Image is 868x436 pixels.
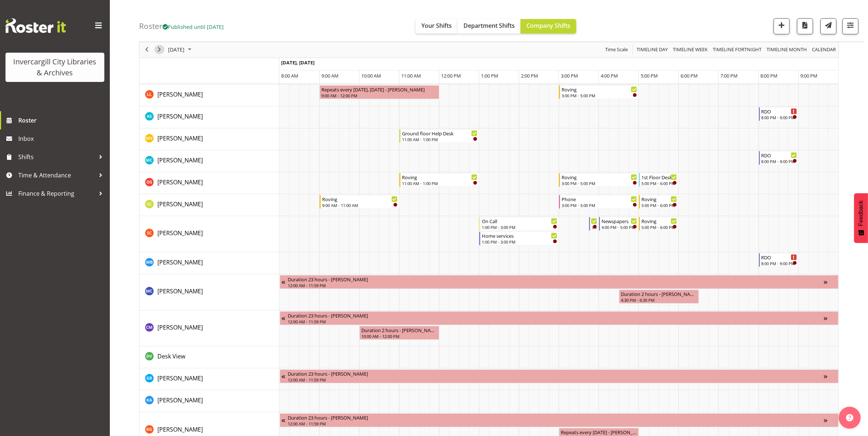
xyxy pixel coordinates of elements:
span: [PERSON_NAME] [157,112,203,120]
span: Department Shifts [463,22,515,30]
span: Shifts [18,151,95,162]
td: Samuel Carter resource [139,194,279,216]
button: Department Shifts [458,19,521,34]
span: Feedback [858,200,864,226]
span: [DATE], [DATE] [281,59,314,66]
span: [PERSON_NAME] [157,229,203,237]
a: [PERSON_NAME] [157,374,203,383]
div: Duration 23 hours - [PERSON_NAME] [288,275,824,283]
div: Ground floor Help Desk [402,129,477,137]
div: 12:00 AM - 11:59 PM [288,421,824,426]
span: 7:00 PM [720,72,738,79]
button: Download a PDF of the roster for the current day [797,18,813,34]
div: Duration 2 hours - [PERSON_NAME] [621,290,697,297]
a: [PERSON_NAME] [157,425,203,434]
div: 12:00 AM - 11:59 PM [288,319,824,324]
div: 5:00 PM - 6:00 PM [641,224,677,230]
div: Chamique Mamolo"s event - Duration 23 hours - Chamique Mamolo Begin From Friday, October 10, 2025... [280,311,839,325]
div: 3:00 PM - 5:00 PM [562,93,637,98]
span: [PERSON_NAME] [157,178,203,186]
div: Samuel Carter"s event - Roving Begin From Friday, October 10, 2025 at 5:00:00 PM GMT+13:00 Ends A... [639,195,679,209]
div: Katie Greene"s event - Duration 23 hours - Katie Greene Begin From Friday, October 10, 2025 at 12... [280,413,839,427]
td: Lynette Lockett resource [139,84,279,106]
div: 9:00 AM - 12:00 PM [321,93,437,98]
td: Aurora Catu resource [139,274,279,311]
div: Serena Casey"s event - Roving Begin From Friday, October 10, 2025 at 5:00:00 PM GMT+13:00 Ends At... [639,217,679,231]
div: 8:00 PM - 9:00 PM [761,114,797,120]
span: [DATE] [167,45,185,55]
button: Time Scale [604,45,629,55]
div: Chamique Mamolo"s event - Duration 2 hours - Chamique Mamolo Begin From Friday, October 10, 2025 ... [360,326,439,340]
div: Mandy Stenton"s event - RDO Begin From Friday, October 10, 2025 at 8:00:00 PM GMT+13:00 Ends At F... [759,107,799,121]
div: 8:00 PM - 9:00 PM [761,158,797,164]
div: Serena Casey"s event - On Call Begin From Friday, October 10, 2025 at 1:00:00 PM GMT+13:00 Ends A... [479,217,559,231]
button: Add a new shift [774,18,790,34]
span: [PERSON_NAME] [157,323,203,331]
div: previous period [141,42,153,57]
td: Olivia Stanley resource [139,172,279,194]
td: Mandy Stenton resource [139,106,279,128]
div: Invercargill City Libraries & Archives [13,56,97,78]
span: 8:00 PM [761,72,778,79]
div: October 10, 2025 [165,42,196,57]
button: Timeline Week [672,45,709,55]
div: Home services [482,232,557,239]
td: Marion van Voornveld resource [139,128,279,150]
div: Lynette Lockett"s event - Repeats every thursday, friday - Lynette Lockett Begin From Friday, Oct... [320,85,439,99]
div: 12:00 AM - 11:59 PM [288,377,824,383]
button: Next [154,45,164,55]
div: 4:00 PM - 5:00 PM [601,224,637,230]
div: Samuel Carter"s event - Phone Begin From Friday, October 10, 2025 at 3:00:00 PM GMT+13:00 Ends At... [559,195,639,209]
h4: Roster [139,22,224,30]
td: Kathy Aloniu resource [139,390,279,412]
div: Newspapers [601,217,637,225]
div: Olivia Stanley"s event - Roving Begin From Friday, October 10, 2025 at 3:00:00 PM GMT+13:00 Ends ... [559,173,639,187]
a: [PERSON_NAME] [157,134,203,143]
div: 3:45 PM - 4:00 PM [592,224,597,230]
div: Grace Roscoe-Squires"s event - Duration 23 hours - Grace Roscoe-Squires Begin From Friday, Octobe... [280,369,839,383]
div: Roving [641,195,677,203]
a: [PERSON_NAME] [157,156,203,165]
div: 4:30 PM - 6:30 PM [621,297,697,303]
div: 3:00 PM - 5:00 PM [562,180,637,186]
a: [PERSON_NAME] [157,90,203,99]
span: [PERSON_NAME] [157,258,203,266]
span: Timeline Week [672,45,708,55]
span: [PERSON_NAME] [157,396,203,404]
span: 2:00 PM [521,72,538,79]
button: October 2025 [167,45,195,55]
button: Month [811,45,837,55]
a: [PERSON_NAME] [157,396,203,405]
button: Feedback - Show survey [854,193,868,243]
span: 6:00 PM [681,72,698,79]
span: 10:00 AM [361,72,381,79]
td: Chamique Mamolo resource [139,311,279,347]
div: Roving [402,173,477,181]
td: Michelle Cunningham resource [139,150,279,172]
span: Timeline Day [636,45,668,55]
span: Time Scale [604,45,629,55]
span: [PERSON_NAME] [157,200,203,208]
div: next period [153,42,165,57]
div: 1:00 PM - 3:00 PM [482,224,557,230]
button: Send a list of all shifts for the selected filtered period to all rostered employees. [820,18,837,34]
div: Duration 23 hours - [PERSON_NAME] [288,414,824,421]
span: Finance & Reporting [18,188,95,199]
span: 9:00 AM [321,72,339,79]
span: [PERSON_NAME] [157,374,203,382]
button: Previous [142,45,152,55]
div: Phone [562,195,637,203]
span: [PERSON_NAME] [157,287,203,295]
div: 11:00 AM - 1:00 PM [402,180,477,186]
button: Timeline Day [636,45,669,55]
div: Marion van Voornveld"s event - Ground floor Help Desk Begin From Friday, October 10, 2025 at 11:0... [399,129,479,143]
div: 11:00 AM - 1:00 PM [402,136,477,142]
div: 10:00 AM - 12:00 PM [361,333,437,339]
div: Repeats every [DATE], [DATE] - [PERSON_NAME] [321,86,437,93]
span: Time & Attendance [18,170,95,181]
span: 5:00 PM [641,72,658,79]
a: Desk View [157,352,185,361]
span: [PERSON_NAME] [157,156,203,164]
